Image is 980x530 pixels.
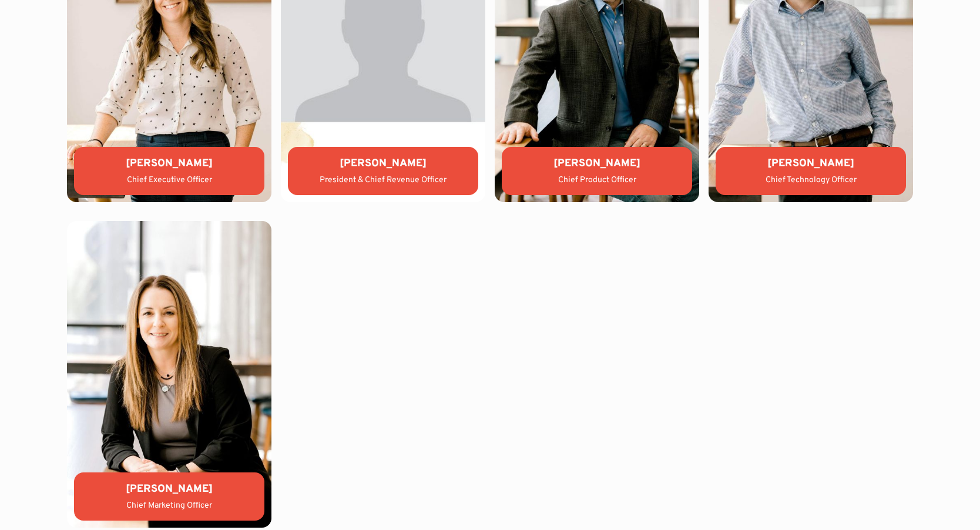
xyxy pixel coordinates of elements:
img: Kate Colacelli [67,221,271,528]
div: Chief Technology Officer [725,175,897,186]
div: [PERSON_NAME] [297,156,469,171]
div: [PERSON_NAME] [83,156,255,171]
div: [PERSON_NAME] [725,156,897,171]
div: [PERSON_NAME] [83,482,255,497]
div: President & Chief Revenue Officer [297,175,469,186]
div: Chief Product Officer [511,175,683,186]
div: Chief Executive Officer [83,175,255,186]
div: Chief Marketing Officer [83,500,255,512]
div: [PERSON_NAME] [511,156,683,171]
